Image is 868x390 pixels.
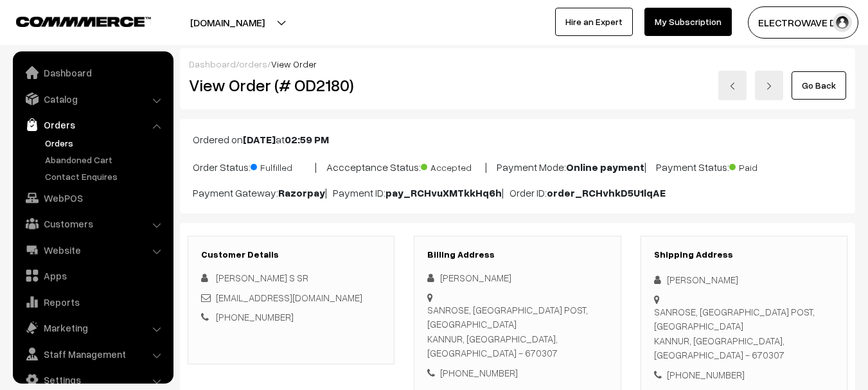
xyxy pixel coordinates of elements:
[193,132,842,147] p: Ordered on at
[42,136,169,150] a: Orders
[278,186,325,199] b: Razorpay
[216,292,362,303] a: [EMAIL_ADDRESS][DOMAIN_NAME]
[16,316,169,339] a: Marketing
[16,113,169,136] a: Orders
[251,157,315,174] span: Fulfilled
[189,58,236,69] a: Dashboard
[216,311,294,323] a: [PHONE_NUMBER]
[729,82,736,90] img: left-arrow.png
[16,290,169,314] a: Reports
[16,17,151,26] img: COMMMERCE
[833,13,852,32] img: user
[16,87,169,111] a: Catalog
[285,133,329,146] b: 02:59 PM
[654,249,834,260] h3: Shipping Address
[16,61,169,84] a: Dashboard
[239,58,267,69] a: orders
[201,249,381,260] h3: Customer Details
[427,249,607,260] h3: Billing Address
[216,272,308,283] span: [PERSON_NAME] S SR
[193,185,842,200] p: Payment Gateway: | Payment ID: | Order ID:
[42,153,169,166] a: Abandoned Cart
[243,133,276,146] b: [DATE]
[16,264,169,287] a: Apps
[654,272,834,287] div: [PERSON_NAME]
[16,13,128,28] a: COMMMERCE
[555,8,633,36] a: Hire an Expert
[189,75,395,95] h2: View Order (# OD2180)
[547,186,666,199] b: order_RCHvhkD5U1lqAE
[427,270,607,285] div: [PERSON_NAME]
[189,57,846,71] div: / /
[566,161,644,173] b: Online payment
[421,157,485,174] span: Accepted
[271,58,317,69] span: View Order
[385,186,502,199] b: pay_RCHvuXMTkkHq6h
[765,82,773,90] img: right-arrow.png
[427,366,607,380] div: [PHONE_NUMBER]
[42,170,169,183] a: Contact Enquires
[729,157,793,174] span: Paid
[427,303,607,360] div: SANROSE, [GEOGRAPHIC_DATA] POST, [GEOGRAPHIC_DATA] KANNUR, [GEOGRAPHIC_DATA], [GEOGRAPHIC_DATA] -...
[193,157,842,175] p: Order Status: | Accceptance Status: | Payment Mode: | Payment Status:
[145,6,310,39] button: [DOMAIN_NAME]
[16,238,169,261] a: Website
[792,71,846,100] a: Go Back
[16,212,169,235] a: Customers
[654,368,834,382] div: [PHONE_NUMBER]
[16,342,169,366] a: Staff Management
[748,6,858,39] button: ELECTROWAVE DE…
[644,8,732,36] a: My Subscription
[654,305,834,362] div: SANROSE, [GEOGRAPHIC_DATA] POST, [GEOGRAPHIC_DATA] KANNUR, [GEOGRAPHIC_DATA], [GEOGRAPHIC_DATA] -...
[16,186,169,209] a: WebPOS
